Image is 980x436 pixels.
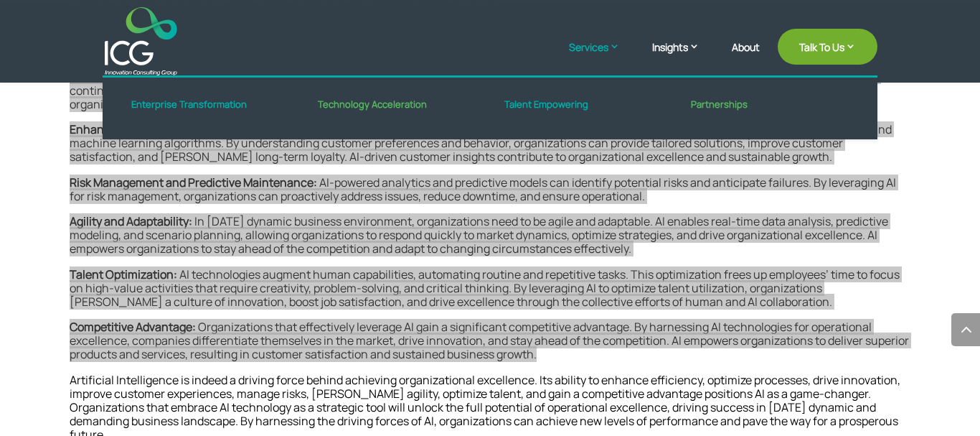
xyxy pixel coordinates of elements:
[70,268,910,321] p: AI technologies augment human capabilities, automating routine and repetitive tasks. This optimiz...
[70,213,192,229] strong: Agility and Adaptability:
[778,29,877,65] a: Talk To Us
[70,121,242,137] strong: Enhanced Customer Experience:
[105,7,177,75] img: ICG
[569,40,634,75] a: Services
[70,320,910,374] p: Organizations that effectively leverage AI gain a significant competitive advantage. By harnessin...
[70,123,910,176] p: AI enables organizations to personalize customer experiences by leveraging data analysis, natural...
[652,40,714,75] a: Insights
[677,99,842,119] a: Partnerships
[70,266,177,282] strong: Talent Optimization:
[70,215,910,268] p: In [DATE] dynamic business environment, organizations need to be agile and adaptable. AI enables ...
[70,319,196,335] strong: Competitive Advantage:
[490,99,655,119] a: Talent Empowering
[303,99,468,119] a: Technology Acceleration
[70,176,910,215] p: AI-powered analytics and predictive models can identify potential risks and anticipate failures. ...
[732,42,760,75] a: About
[70,70,910,123] p: AI techniques such as machine learning and optimization algorithms help identify areas for proces...
[117,99,282,119] a: Enterprise Transformation
[741,281,980,436] iframe: Chat Widget
[70,175,317,190] strong: Risk Management and Predictive Maintenance:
